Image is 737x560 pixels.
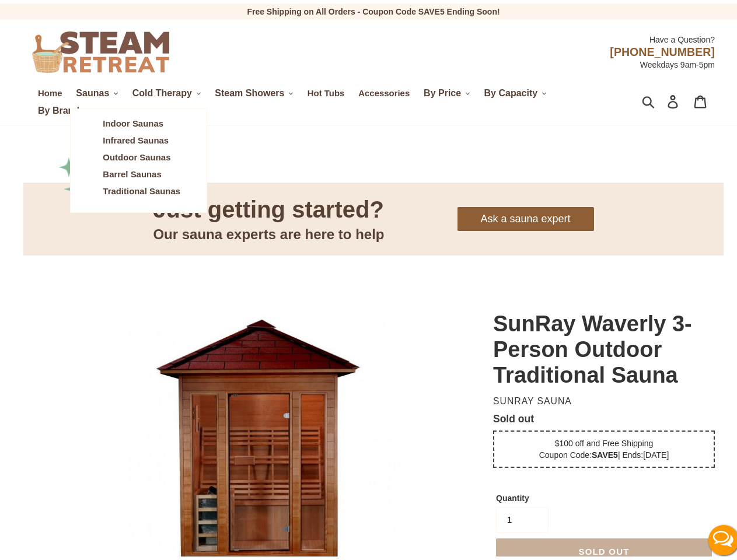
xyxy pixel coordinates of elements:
button: Saunas [70,81,124,99]
span: By Brand [38,102,79,113]
div: Our sauna experts are here to help [153,221,384,241]
a: Outdoor Saunas [94,146,189,163]
span: Traditional Saunas [103,183,180,193]
span: Indoor Saunas [103,115,163,125]
button: By Capacity [478,81,553,99]
span: Hot Tubs [308,85,345,95]
button: By Brand [32,99,95,116]
b: SAVE5 [592,447,618,456]
button: By Price [418,81,476,99]
a: Traditional Saunas [94,180,189,197]
span: Sold out [493,409,534,421]
img: Steam Retreat [32,28,169,69]
img: Frame_1.png [58,142,111,209]
a: Hot Tubs [302,82,351,97]
span: Home [38,85,62,95]
div: Have a Question? [260,24,715,42]
label: Quantity [496,489,549,501]
span: Steam Showers [215,85,284,95]
span: Outdoor Saunas [103,149,170,159]
div: Just getting started? [153,191,384,221]
h1: SunRay Waverly 3-Person Outdoor Traditional Sauna [493,307,715,384]
span: Barrel Saunas [103,166,161,176]
span: Accessories [358,85,410,95]
a: Barrel Saunas [94,163,189,180]
a: Home [32,82,68,97]
span: Sold out [578,543,629,553]
dd: Sunray Sauna [493,392,710,404]
span: By Price [424,85,461,95]
span: $100 off and Free Shipping Coupon Code: | Ends: [539,435,669,456]
a: Ask a sauna expert [457,204,594,228]
span: By Capacity [484,85,538,95]
span: Weekdays 9am-5pm [640,57,715,66]
span: Cold Therapy [132,85,192,95]
span: [PHONE_NUMBER] [610,42,715,55]
button: Steam Showers [209,81,299,99]
button: Cold Therapy [127,81,207,99]
a: Infrared Saunas [94,129,189,146]
span: Saunas [76,85,109,95]
a: Indoor Saunas [94,112,189,129]
a: Accessories [352,82,415,97]
span: [DATE] [643,447,669,456]
span: Infrared Saunas [103,132,169,142]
